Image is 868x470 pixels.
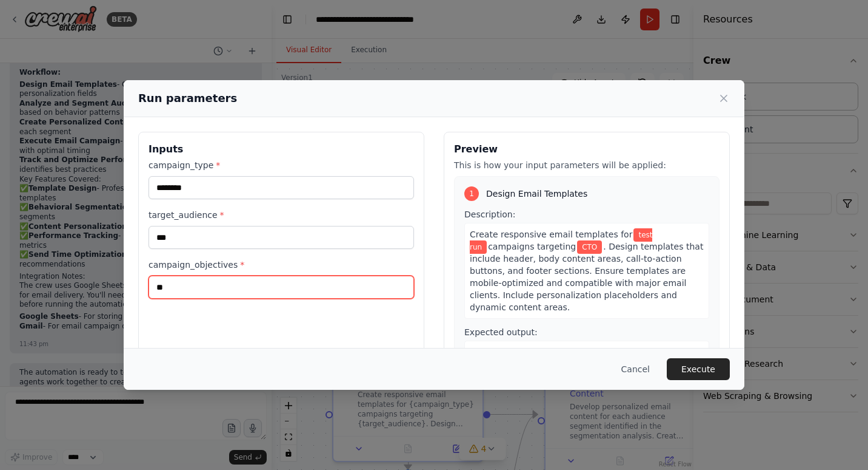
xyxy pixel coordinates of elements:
span: Description: [464,209,515,219]
button: Cancel [612,358,659,380]
label: target_audience [149,209,414,221]
span: . Design templates that include header, body content areas, call-to-action buttons, and footer se... [470,242,703,312]
span: Variable: campaign_type [470,228,652,254]
h3: Inputs [149,142,414,157]
h3: Preview [454,142,719,157]
span: Professional HTML email templates with CSS styling, including multiple layout options for differe... [470,347,698,393]
h2: Run parameters [138,90,237,107]
p: This is how your input parameters will be applied: [454,159,719,171]
label: campaign_objectives [149,259,414,271]
span: Design Email Templates [486,188,587,200]
span: campaigns targeting [488,242,576,251]
span: Create responsive email templates for [470,230,632,239]
label: campaign_type [149,159,414,171]
span: Variable: target_audience [577,240,602,254]
div: 1 [464,186,479,201]
span: Expected output: [464,327,538,337]
button: Execute [667,358,730,380]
